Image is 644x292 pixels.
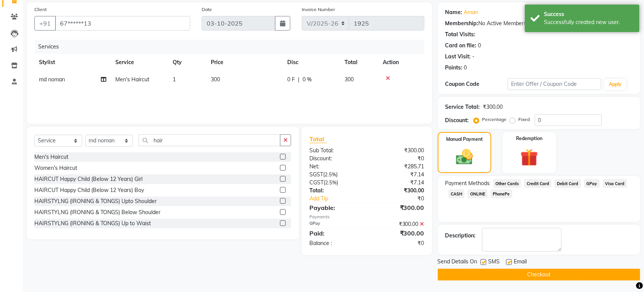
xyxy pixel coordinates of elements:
div: HAIRSTYLNG (IRONING & TONGS) Below Shoulder [34,208,160,216]
a: Aman [464,8,479,16]
img: _gift.svg [515,147,544,168]
input: Enter Offer / Coupon Code [508,78,601,90]
label: Redemption [516,135,542,142]
span: 300 [345,76,354,83]
div: ( ) [304,171,367,179]
div: Balance : [304,239,367,247]
th: Qty [168,54,206,71]
div: ( ) [304,179,367,187]
div: ₹300.00 [367,187,430,195]
div: Coupon Code [445,80,508,88]
label: Percentage [482,116,507,123]
span: Total [309,135,327,143]
div: Payable: [304,203,367,212]
span: Send Details On [438,258,477,267]
span: Other Cards [493,179,521,188]
div: Name: [445,8,463,16]
th: Disc [283,54,340,71]
div: Last Visit: [445,53,471,61]
div: ₹7.14 [367,171,430,179]
span: 0 % [303,76,312,84]
span: Men's Haircut [115,76,149,83]
label: Date [202,6,212,13]
span: GPay [584,179,600,188]
div: ₹0 [367,239,430,247]
div: Payments [309,214,424,220]
div: ₹300.00 [367,220,430,228]
div: ₹300.00 [367,147,430,155]
div: Discount: [304,155,367,163]
th: Stylist [34,54,111,71]
button: +91 [34,16,56,31]
div: 0 [464,64,467,72]
div: ₹7.14 [367,179,430,187]
span: 0 F [287,76,295,84]
th: Action [378,54,424,71]
button: Checkout [438,269,640,281]
div: Services [35,40,430,54]
label: Client [34,6,47,13]
span: 2.5% [325,171,336,177]
th: Price [206,54,283,71]
span: ONLINE [468,189,487,198]
div: Paid: [304,229,367,238]
span: 300 [211,76,220,83]
div: Net: [304,163,367,171]
span: Debit Card [555,179,581,188]
span: SMS [489,258,500,267]
a: Add Tip [304,195,377,203]
div: 0 [478,42,481,50]
div: Women's Haircut [34,164,77,172]
span: Visa Card [603,179,627,188]
div: ₹0 [367,155,430,163]
div: Card on file: [445,42,477,50]
div: Membership: [445,19,479,27]
span: 1 [173,76,176,83]
div: HAIRSTYLNG (IRONING & TONGS) Up to Waist [34,219,151,227]
span: Payment Methods [445,179,490,187]
div: ₹300.00 [483,103,503,111]
th: Total [340,54,378,71]
label: Manual Payment [446,136,483,143]
input: Search or Scan [139,134,280,146]
div: Successfully created new user. [544,18,634,26]
div: ₹0 [377,195,430,203]
div: HAIRCUT Happy Child (Below 12 Years) Girl [34,175,142,183]
span: PhonePe [490,189,512,198]
span: | [298,76,299,84]
div: Sub Total: [304,147,367,155]
img: _cash.svg [451,147,478,167]
div: ₹300.00 [367,229,430,238]
div: ₹300.00 [367,203,430,212]
span: Credit Card [524,179,552,188]
div: Success [544,10,634,18]
div: Service Total: [445,103,480,111]
div: Description: [445,232,476,240]
div: Points: [445,64,463,72]
input: Search by Name/Mobile/Email/Code [55,16,190,31]
div: HAIRSTYLNG (IRONING & TONGS) Upto Shoulder [34,197,157,205]
div: Discount: [445,116,469,124]
button: Apply [604,79,626,90]
div: Total Visits: [445,31,476,39]
div: GPay [304,220,367,228]
span: CASH [448,189,465,198]
div: Men's Haircut [34,153,68,161]
div: HAIRCUT Happy Child (Below 12 Years) Boy [34,186,144,194]
div: No Active Membership [445,19,633,27]
span: 2.5% [325,179,337,186]
span: SGST [309,171,323,178]
div: Total: [304,187,367,195]
span: Email [514,258,527,267]
span: CGST [309,179,324,186]
div: - [472,53,475,61]
th: Service [111,54,168,71]
span: md noman [39,76,65,83]
label: Invoice Number [302,6,335,13]
label: Fixed [519,116,530,123]
div: ₹285.71 [367,163,430,171]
